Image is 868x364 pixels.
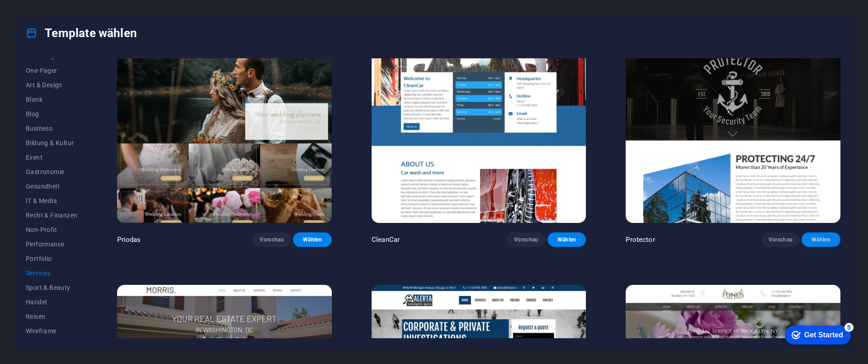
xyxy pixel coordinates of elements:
[809,236,833,243] span: Wählen
[26,309,77,324] button: Reisen
[802,232,840,247] button: Wählen
[372,235,400,244] p: CleanCar
[26,313,77,320] span: Reisen
[26,139,77,147] span: Bildung & Kultur
[26,212,77,219] span: Recht & Finanzen
[26,284,77,291] span: Sport & Beauty
[300,236,325,243] span: Wählen
[26,280,77,295] button: Sport & Beauty
[372,25,586,223] img: CleanCar
[26,92,77,107] button: Blank
[26,110,77,118] span: Blog
[26,237,77,251] button: Performance
[26,125,77,132] span: Business
[117,235,141,244] p: Priodas
[26,78,77,92] button: Art & Design
[26,26,137,40] h4: Template wählen
[26,165,77,179] button: Gastronomie
[26,168,77,175] span: Gastronomie
[547,232,586,247] button: Wählen
[626,25,840,223] img: Protector
[26,96,77,103] span: Blank
[26,251,77,266] button: Portfolio
[26,327,77,335] span: Wireframe
[26,226,77,233] span: Non-Profit
[26,255,77,262] span: Portfolio
[26,67,77,74] span: One-Pager
[67,2,76,11] div: 5
[26,136,77,150] button: Bildung & Kultur
[26,121,77,136] button: Business
[26,154,77,161] span: Event
[507,232,546,247] button: Vorschau
[26,324,77,338] button: Wireframe
[26,107,77,121] button: Blog
[26,150,77,165] button: Event
[26,63,77,78] button: One-Pager
[259,236,284,243] span: Vorschau
[26,298,77,306] span: Handel
[293,232,332,247] button: Wählen
[252,232,291,247] button: Vorschau
[26,208,77,222] button: Recht & Finanzen
[626,235,655,244] p: Protector
[26,183,77,190] span: Gesundheit
[26,194,77,208] button: IT & Media
[26,81,77,89] span: Art & Design
[761,232,800,247] button: Vorschau
[26,269,77,277] span: Services
[26,295,77,309] button: Handel
[514,236,538,243] span: Vorschau
[27,10,66,18] div: Get Started
[26,179,77,194] button: Gesundheit
[7,5,73,24] div: Get Started 5 items remaining, 0% complete
[117,25,332,223] img: Priodas
[26,266,77,280] button: Services
[769,236,793,243] span: Vorschau
[26,241,77,248] span: Performance
[555,236,579,243] span: Wählen
[26,197,77,204] span: IT & Media
[26,222,77,237] button: Non-Profit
